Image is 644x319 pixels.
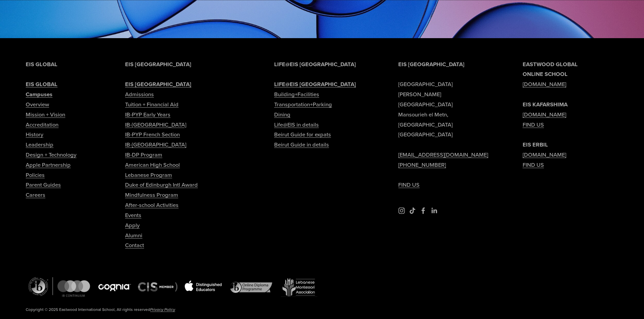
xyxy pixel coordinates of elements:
a: Admissions [125,89,154,100]
strong: Campuses [26,90,52,98]
a: Transportation+Parking [274,100,332,110]
a: [DOMAIN_NAME] [523,150,566,160]
a: EIS [GEOGRAPHIC_DATA] [125,79,191,89]
a: Careers [26,190,45,200]
strong: LIFE@EIS [GEOGRAPHIC_DATA] [274,60,356,68]
a: IB-PYP French Section [125,130,180,140]
strong: EIS ERBIL [523,140,548,149]
a: Lebanese Program [125,170,172,180]
a: Mindfulness Program [125,190,178,200]
a: Duke of Edinburgh Intl Award [125,180,198,190]
strong: EIS [GEOGRAPHIC_DATA] [125,60,191,68]
a: Design + Technology [26,150,76,160]
a: FIND US [523,120,544,130]
a: Beirut Guide for expats [274,130,331,140]
a: Accreditation [26,120,58,130]
a: Instagram [398,207,405,214]
a: Parent Guides [26,180,61,190]
a: Dining [274,110,290,120]
a: History [26,130,43,140]
a: Campuses [26,89,52,100]
strong: EIS KAFARSHIMA [523,100,568,108]
p: [GEOGRAPHIC_DATA] [PERSON_NAME][GEOGRAPHIC_DATA] Mansourieh el Metn, [GEOGRAPHIC_DATA] [GEOGRAPHI... [398,59,494,190]
a: Privacy Policy [150,306,175,313]
a: FIND US [523,160,544,170]
a: Building+Facilities [274,89,319,100]
strong: EASTWOOD GLOBAL ONLINE SCHOOL [523,60,578,78]
strong: EIS GLOBAL [26,80,57,88]
a: IB-[GEOGRAPHIC_DATA] [125,140,186,150]
a: Apple Partnership [26,160,71,170]
a: LIFE@EIS [GEOGRAPHIC_DATA] [274,79,356,89]
a: Policies [26,170,45,180]
a: IB-[GEOGRAPHIC_DATA] [125,120,186,130]
a: Tuition + Financial Aid [125,100,178,110]
a: [DOMAIN_NAME] [523,79,566,89]
a: Contact [125,240,144,250]
a: IB-PYP Early Years [125,110,170,120]
em: Privacy Policy [150,307,175,312]
a: TikTok [409,207,416,214]
a: Facebook [420,207,427,214]
a: Apply [125,220,140,231]
a: [EMAIL_ADDRESS][DOMAIN_NAME] [398,150,488,160]
a: FIND US [398,180,420,190]
a: Alumni [125,231,142,241]
a: Overview [26,100,49,110]
a: LinkedIn [431,207,437,214]
a: American High School [125,160,180,170]
a: [PHONE_NUMBER] [398,160,446,170]
strong: LIFE@EIS [GEOGRAPHIC_DATA] [274,80,356,88]
a: EIS GLOBAL [26,79,57,89]
strong: EIS [GEOGRAPHIC_DATA] [398,60,464,68]
a: [DOMAIN_NAME] [523,110,566,120]
a: IB-DP Program [125,150,162,160]
a: Mission + Vision [26,110,65,120]
a: Life@EIS in details [274,120,319,130]
strong: EIS [GEOGRAPHIC_DATA] [125,80,191,88]
p: Copyright © 2025 Eastwood International School, All rights reserved [26,306,295,313]
a: After-school Activities [125,200,178,210]
a: Beirut Guide in details [274,140,329,150]
strong: EIS GLOBAL [26,60,57,68]
a: Events [125,210,141,220]
a: Leadership [26,140,53,150]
